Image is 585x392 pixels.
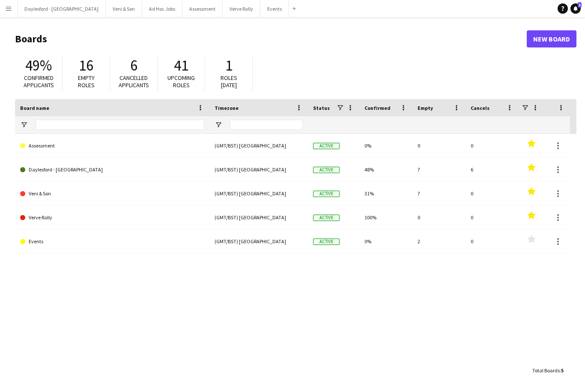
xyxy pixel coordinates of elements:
button: Assessment [182,0,223,17]
span: 1 [225,56,233,75]
input: Timezone Filter Input [230,120,303,130]
div: 0 [412,206,466,229]
div: 31% [359,182,412,205]
span: Active [313,239,340,245]
div: (GMT/BST) [GEOGRAPHIC_DATA] [209,182,308,205]
span: Board name [20,105,49,111]
a: Verve Rally [20,206,204,230]
span: 3 [578,2,582,8]
button: Events [260,0,289,17]
button: Daylesford - [GEOGRAPHIC_DATA] [18,0,106,17]
div: (GMT/BST) [GEOGRAPHIC_DATA] [209,158,308,181]
span: Confirmed [364,105,391,111]
button: Ad Hoc Jobs [142,0,182,17]
span: Active [313,215,340,221]
span: Status [313,105,330,111]
span: Confirmed applicants [24,74,54,89]
div: 0 [466,230,519,253]
div: (GMT/BST) [GEOGRAPHIC_DATA] [209,230,308,253]
div: 0% [359,230,412,253]
span: Active [313,167,340,173]
span: Active [313,143,340,149]
div: (GMT/BST) [GEOGRAPHIC_DATA] [209,134,308,157]
a: New Board [527,30,576,47]
a: 3 [570,3,581,14]
button: Verve Rally [223,0,260,17]
a: Veni & Son [20,182,204,206]
a: Daylesford - [GEOGRAPHIC_DATA] [20,158,204,182]
span: Empty roles [78,74,95,89]
button: Veni & Son [106,0,142,17]
a: Assessment [20,134,204,158]
div: 6 [466,158,519,181]
div: 0 [466,134,519,157]
div: (GMT/BST) [GEOGRAPHIC_DATA] [209,206,308,229]
span: 49% [25,56,52,75]
h1: Boards [15,32,527,45]
div: 100% [359,206,412,229]
a: Events [20,230,204,253]
div: 0 [466,206,519,229]
span: Cancels [471,105,489,111]
span: Timezone [215,105,239,111]
div: 2 [412,230,466,253]
span: Upcoming roles [167,74,195,89]
span: Active [313,191,340,197]
span: Empty [418,105,433,111]
div: 48% [359,158,412,181]
div: 0 [466,182,519,205]
input: Board name Filter Input [36,120,204,130]
span: Roles [DATE] [221,74,237,89]
div: 0 [412,134,466,157]
span: 5 [561,367,564,374]
div: 0% [359,134,412,157]
div: 7 [412,158,466,181]
button: Open Filter Menu [20,121,28,129]
span: 16 [79,56,93,75]
span: Total Boards [532,367,560,374]
div: 7 [412,182,466,205]
button: Open Filter Menu [215,121,222,129]
span: Cancelled applicants [119,74,149,89]
span: 41 [174,56,188,75]
span: 6 [130,56,137,75]
div: : [532,362,564,379]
